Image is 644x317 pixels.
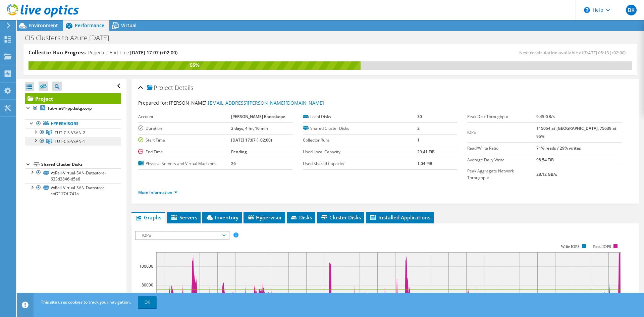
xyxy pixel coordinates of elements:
[583,50,626,56] span: [DATE] 05:13 (+02:00)
[138,190,177,195] a: More Information
[206,214,238,221] span: Inventory
[303,113,417,120] label: Local Disks
[138,160,231,167] label: Physical Servers and Virtual Machines
[467,168,536,181] label: Peak Aggregate Network Throughput
[41,160,121,168] div: Shared Cluster Disks
[25,93,121,104] a: Project
[626,5,637,15] span: BK
[25,137,121,146] a: TUT-CIS-VSAN-1
[55,130,85,136] span: TUT-CIS-VSAN-2
[417,149,435,155] b: 29.41 TiB
[208,100,324,106] a: [EMAIL_ADDRESS][PERSON_NAME][DOMAIN_NAME]
[231,114,285,119] b: [PERSON_NAME] Endoskope
[48,105,92,111] b: tut-vm81-pp.kstg.corp
[467,145,536,152] label: Read/Write Ratio
[467,157,536,163] label: Average Daily Write
[138,113,231,120] label: Account
[519,50,629,56] span: Next recalculation available at
[231,149,247,155] b: Pending
[138,100,168,106] label: Prepared for:
[303,125,417,132] label: Shared Cluster Disks
[25,168,121,183] a: VxRail-Virtual-SAN-Datastore-633d3846-d5a6
[22,34,119,42] h1: CIS Clusters to Azure [DATE]
[231,125,268,131] b: 2 days, 4 hr, 16 min
[320,214,361,221] span: Cluster Disks
[231,161,236,166] b: 26
[536,157,554,163] b: 98.54 TiB
[417,114,422,119] b: 30
[138,137,231,144] label: Start Time
[29,61,361,69] div: 55%
[25,183,121,198] a: VxRail-Virtual-SAN-Datastore-cbf7117d-741a
[147,85,173,91] span: Project
[303,137,417,144] label: Collector Runs
[231,137,272,143] b: [DATE] 17:07 (+02:00)
[417,125,420,131] b: 2
[170,214,197,221] span: Servers
[41,299,131,305] span: This site uses cookies to track your navigation.
[25,128,121,137] a: TUT-CIS-VSAN-2
[175,84,193,92] span: Details
[536,145,581,151] b: 71% reads / 29% writes
[467,129,536,136] label: IOPS
[247,214,282,221] span: Hypervisor
[417,161,432,166] b: 1.04 PiB
[169,100,324,106] span: [PERSON_NAME],
[303,149,417,155] label: Used Local Capacity
[138,296,157,308] a: OK
[467,113,536,120] label: Peak Disk Throughput
[593,244,611,249] text: Read IOPS
[138,125,231,132] label: Duration
[536,171,557,177] b: 28.12 GB/s
[25,104,121,113] a: tut-vm81-pp.kstg.corp
[29,22,58,29] span: Environment
[160,293,214,298] text: 95th Percentile = 75639 IOPS
[130,49,177,56] span: [DATE] 17:07 (+02:00)
[25,119,121,128] a: Hypervisors
[138,149,231,155] label: End Time
[536,114,555,119] b: 9.45 GB/s
[417,137,420,143] b: 1
[121,22,137,29] span: Virtual
[290,214,312,221] span: Disks
[584,7,590,13] svg: \n
[561,244,580,249] text: Write IOPS
[142,282,153,288] text: 80000
[55,139,85,144] span: TUT-CIS-VSAN-1
[369,214,430,221] span: Installed Applications
[139,263,153,269] text: 100000
[88,49,177,56] h4: Projected End Time:
[75,22,104,29] span: Performance
[303,160,417,167] label: Used Shared Capacity
[139,231,225,240] span: IOPS
[135,214,161,221] span: Graphs
[536,125,616,139] b: 115054 at [GEOGRAPHIC_DATA], 75639 at 95%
